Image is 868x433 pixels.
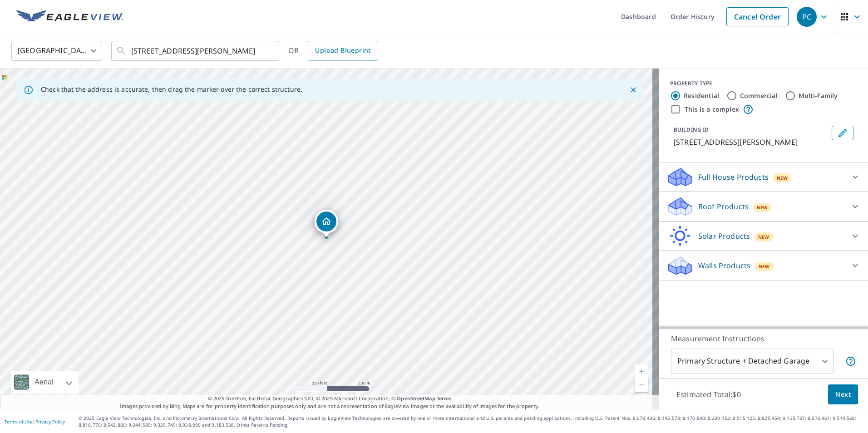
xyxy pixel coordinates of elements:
[797,7,817,27] div: PC
[627,84,639,96] button: Close
[669,384,748,404] p: Estimated Total: $0
[670,79,857,88] div: PROPERTY TYPE
[315,210,338,238] div: Dropped pin, building 1, Residential property, 10550 Glen Lakes Dr Estero, FL 34135
[698,172,769,182] p: Full House Products
[208,395,452,403] span: © 2025 TomTom, Earthstar Geographics SIO, © 2025 Microsoft Corporation, ©
[5,419,65,424] p: |
[684,91,719,100] label: Residential
[5,418,33,425] a: Terms of Use
[698,231,750,241] p: Solar Products
[674,126,709,133] p: BUILDING ID
[35,418,65,425] a: Privacy Policy
[671,349,833,374] div: Primary Structure + Detached Garage
[777,174,788,182] span: New
[759,263,770,270] span: New
[11,371,79,394] div: Aerial
[757,204,768,211] span: New
[685,105,739,114] label: This is a complex
[11,38,102,64] div: [GEOGRAPHIC_DATA]
[671,333,856,344] p: Measurement Instructions
[32,371,56,394] div: Aerial
[437,395,452,402] a: Terms
[799,91,838,100] label: Multi-Family
[131,38,261,64] input: Search by address or latitude-longitude
[315,45,370,56] span: Upload Blueprint
[666,196,861,217] div: Roof ProductsNew
[674,137,828,148] p: [STREET_ADDRESS][PERSON_NAME]
[832,126,853,140] button: Edit building 1
[666,225,861,247] div: Solar ProductsNew
[666,166,861,188] div: Full House ProductsNew
[698,201,749,212] p: Roof Products
[635,378,648,392] a: Current Level 17, Zoom Out
[16,10,123,24] img: EV Logo
[758,233,769,241] span: New
[288,41,378,61] div: OR
[698,260,750,271] p: Walls Products
[666,255,861,276] div: Walls ProductsNew
[740,91,778,100] label: Commercial
[41,85,302,93] p: Check that the address is accurate, then drag the marker over the correct structure.
[845,356,856,367] span: Your report will include the primary structure and a detached garage if one exists.
[726,7,789,26] a: Cancel Order
[397,395,435,402] a: OpenStreetMap
[835,389,851,400] span: Next
[635,364,648,378] a: Current Level 17, Zoom In
[79,415,863,428] p: © 2025 Eagle View Technologies, Inc. and Pictometry International Corp. All Rights Reserved. Repo...
[308,41,378,61] a: Upload Blueprint
[828,384,858,405] button: Next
